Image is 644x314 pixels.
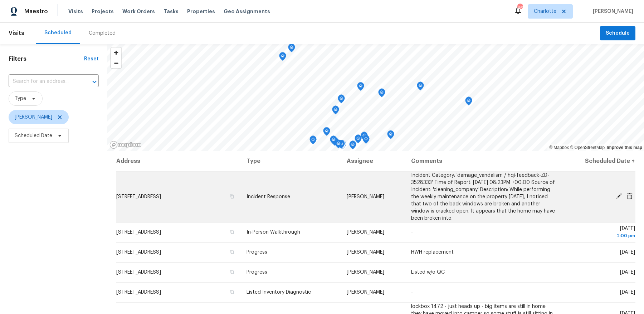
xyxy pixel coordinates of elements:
[387,130,394,141] div: Map marker
[335,140,342,151] div: Map marker
[247,250,267,255] span: Progress
[332,106,339,117] div: Map marker
[24,8,48,15] span: Maestro
[116,290,161,295] span: [STREET_ADDRESS]
[247,290,311,295] span: Listed Inventory Diagnostic
[116,250,161,255] span: [STREET_ADDRESS]
[288,44,295,55] div: Map marker
[347,270,384,275] span: [PERSON_NAME]
[341,151,406,171] th: Assignee
[122,8,155,15] span: Work Orders
[549,145,569,150] a: Mapbox
[84,55,99,63] div: Reset
[347,230,384,235] span: [PERSON_NAME]
[465,97,472,108] div: Map marker
[224,8,270,15] span: Geo Assignments
[411,230,413,235] span: -
[561,151,635,171] th: Scheduled Date ↑
[109,141,141,149] a: Mapbox homepage
[309,136,317,147] div: Map marker
[361,132,368,143] div: Map marker
[620,250,635,255] span: [DATE]
[411,270,445,275] span: Listed w/o QC
[378,89,385,100] div: Map marker
[116,270,161,275] span: [STREET_ADDRESS]
[600,26,635,41] button: Schedule
[164,9,179,14] span: Tasks
[116,230,161,235] span: [STREET_ADDRESS]
[247,230,300,235] span: In-Person Walkthrough
[111,48,121,58] button: Zoom in
[241,151,341,171] th: Type
[411,290,413,295] span: -
[229,269,235,275] button: Copy Address
[9,25,24,41] span: Visits
[534,8,556,15] span: Charlotte
[607,145,642,150] a: Improve this map
[15,95,26,102] span: Type
[405,151,561,171] th: Comments
[247,270,267,275] span: Progress
[347,194,384,199] span: [PERSON_NAME]
[347,290,384,295] span: [PERSON_NAME]
[338,95,345,106] div: Map marker
[247,194,290,199] span: Incident Response
[323,127,330,138] div: Map marker
[624,193,635,199] span: Cancel
[347,250,384,255] span: [PERSON_NAME]
[362,135,370,146] div: Map marker
[411,173,555,221] span: Incident Category: 'damage_vandalism / hqi-feedback-ZD-3528333' Time of Report: [DATE] 08:23PM +0...
[187,8,215,15] span: Properties
[116,194,161,199] span: [STREET_ADDRESS]
[517,4,522,11] div: 46
[9,55,84,63] h1: Filters
[111,58,121,68] button: Zoom out
[116,151,241,171] th: Address
[417,82,424,93] div: Map marker
[567,232,635,239] div: 2:00 pm
[92,8,114,15] span: Projects
[9,76,79,87] input: Search for an address...
[567,226,635,239] span: [DATE]
[606,29,630,38] span: Schedule
[89,30,116,37] div: Completed
[107,44,644,151] canvas: Map
[229,229,235,235] button: Copy Address
[229,249,235,255] button: Copy Address
[44,29,72,36] div: Scheduled
[620,270,635,275] span: [DATE]
[357,82,364,93] div: Map marker
[229,289,235,295] button: Copy Address
[89,77,99,87] button: Open
[15,114,52,121] span: [PERSON_NAME]
[570,145,605,150] a: OpenStreetMap
[614,193,624,199] span: Edit
[279,52,286,63] div: Map marker
[15,132,52,139] span: Scheduled Date
[330,136,337,147] div: Map marker
[355,135,362,146] div: Map marker
[411,250,454,255] span: HWH replacement
[68,8,83,15] span: Visits
[620,290,635,295] span: [DATE]
[349,141,356,152] div: Map marker
[590,8,633,15] span: [PERSON_NAME]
